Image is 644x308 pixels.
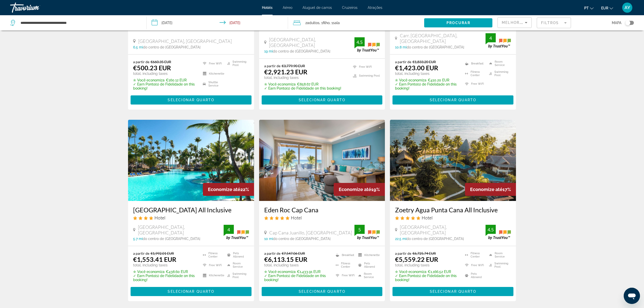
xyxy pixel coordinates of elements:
p: ✓ Earn Ponto(s) de Fidelidade on this booking! [395,274,458,282]
span: Melhores descontos [502,21,553,25]
span: Economize até [208,187,240,192]
button: Change currency [601,4,613,12]
p: €1,166.52 EUR [395,270,458,274]
li: Kitchenette [356,251,380,259]
a: [GEOGRAPHIC_DATA] All Inclusive [133,206,249,214]
span: do centro de [GEOGRAPHIC_DATA] [407,45,464,49]
span: Selecionar quarto [168,289,214,294]
a: Zoetry Agua Punta Cana All Inclusive [395,206,511,214]
span: a partir de [264,64,280,68]
span: Procurar [446,21,470,25]
del: €660.35 EUR [151,60,171,64]
p: ✓ Earn Ponto(s) de Fidelidade on this booking! [264,274,329,282]
li: Pets Allowed [356,261,380,269]
button: Toggle map [621,21,634,25]
del: €7,547.06 EUR [282,251,305,255]
li: Room Service [356,272,380,279]
span: Selecionar quarto [299,98,345,102]
button: Selecionar quarto [131,287,252,296]
li: Swimming Pool [350,73,380,79]
a: Cruzeiros [342,6,357,10]
button: User Menu [621,2,634,13]
del: €1,992.01 EUR [151,251,174,255]
del: €6,725.74 EUR [413,251,436,255]
li: Free WiFi [462,80,487,88]
mat-select: Sort by [502,20,527,26]
span: a partir de [395,251,411,255]
li: Kitchenette [200,70,225,77]
span: Selecionar quarto [430,289,476,294]
img: trustyou-badge.svg [354,37,380,52]
span: 2 [305,19,319,26]
p: ✓ Earn Ponto(s) de Fidelidade on this booking! [395,82,458,90]
div: 4 [486,35,496,41]
img: Hotel image [259,120,385,201]
p: total, including taxes [395,263,458,267]
li: Kitchenette [200,272,225,279]
p: total, including taxes [395,72,458,76]
span: do centro de [GEOGRAPHIC_DATA] [143,45,201,49]
span: a partir de [264,251,280,255]
span: , 1 [319,19,330,26]
div: 4 [224,227,234,233]
li: Pets Allowed [462,272,487,279]
div: 4 star Hotel [133,215,249,220]
span: Filho [323,21,330,25]
img: Hotel image [390,120,516,201]
button: Check-in date: Jun 9, 2026 Check-out date: Jun 16, 2026 [147,15,288,30]
button: Selecionar quarto [131,95,252,105]
span: 5.7 mi [133,237,143,241]
li: Swimming Pool [487,261,511,269]
span: , 1 [330,19,340,26]
span: 10 mi [264,237,273,241]
span: ✮ Você economiza [395,78,426,82]
li: Free WiFi [462,261,487,269]
li: Swimming Pool [487,70,511,77]
span: do centro de [GEOGRAPHIC_DATA] [143,237,200,241]
span: [GEOGRAPHIC_DATA], [GEOGRAPHIC_DATA] [138,38,232,44]
a: Selecionar quarto [392,288,513,294]
li: Room Service [225,261,249,269]
a: Hotéis [262,6,273,10]
button: Selecionar quarto [392,95,513,105]
ins: €2,921.23 EUR [264,68,307,76]
button: Travelers: 2 adults, 1 child [288,15,424,30]
span: [GEOGRAPHIC_DATA], [GEOGRAPHIC_DATA] [269,37,355,48]
span: Adultos [307,21,319,25]
li: Room Service [487,60,511,67]
p: €160.12 EUR [133,78,196,82]
span: EUR [601,6,608,10]
div: 5 star Hotel [264,215,380,220]
a: Selecionar quarto [392,96,513,102]
img: Hotel image [128,120,254,201]
span: 19 mi [264,49,273,53]
div: 5 star Hotel [395,215,511,220]
ins: €5,559.22 EUR [395,255,438,263]
button: Procurar [424,18,492,27]
span: Selecionar quarto [430,98,476,102]
li: Room Service [487,251,511,259]
span: Economize até [339,187,371,192]
button: Selecionar quarto [262,287,383,296]
span: do centro de [GEOGRAPHIC_DATA] [273,49,330,53]
li: Breakfast [462,60,487,67]
span: ✮ Você economiza [133,270,165,274]
li: Fitness Center [333,261,356,269]
span: a partir de [133,251,149,255]
ins: €6,113.15 EUR [264,255,307,263]
li: Fitness Center [462,251,487,259]
span: 10.8 mi [395,45,407,49]
span: pt [584,6,589,10]
li: Shuttle Service [200,80,225,88]
ins: €500.23 EUR [133,64,171,72]
li: Swimming Pool [225,272,249,279]
a: Eden Roc Cap Cana [264,206,380,214]
a: Atrações [368,6,382,10]
iframe: Botão para abrir a janela de mensagens [624,288,640,304]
